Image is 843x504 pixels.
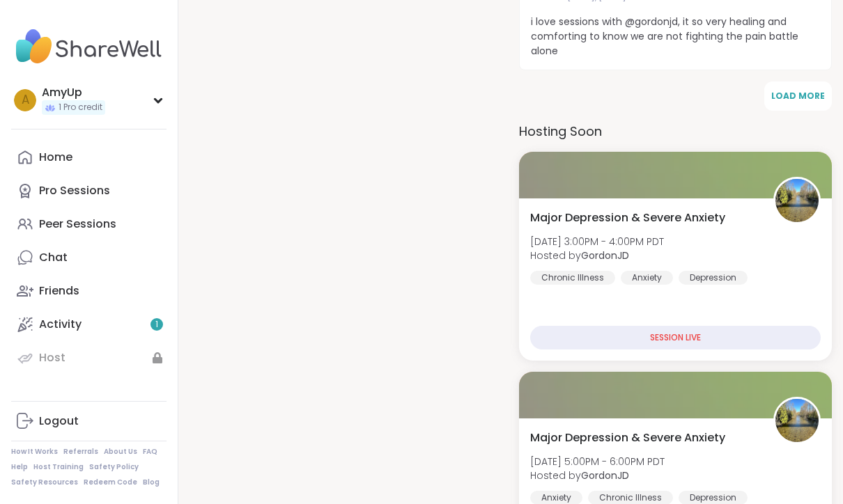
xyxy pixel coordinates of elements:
a: Host [11,341,167,375]
div: Home [39,150,72,165]
span: Load More [771,90,825,102]
a: Pro Sessions [11,174,167,207]
a: FAQ [143,447,157,457]
a: Blog [143,478,160,487]
button: Load More [764,81,832,111]
a: Activity1 [11,308,167,341]
a: Chat [11,241,167,274]
a: Logout [11,404,167,438]
div: Host [39,350,65,365]
a: Host Training [33,462,84,472]
h3: Hosting Soon [519,122,832,141]
div: AmyUp [42,85,105,100]
span: Hosted by [530,468,665,482]
span: Hosted by [530,249,664,262]
a: Home [11,141,167,174]
a: Peer Sessions [11,207,167,241]
b: GordonJD [581,249,629,262]
div: Peer Sessions [39,216,116,232]
div: Logout [39,414,79,429]
span: A [22,91,29,109]
span: [DATE] 5:00PM - 6:00PM PDT [530,455,665,468]
a: Help [11,462,28,472]
a: Redeem Code [84,478,137,487]
div: SESSION LIVE [530,326,821,349]
div: Anxiety [621,271,673,285]
span: Major Depression & Severe Anxiety [530,430,725,446]
div: Chat [39,250,68,265]
span: 1 [155,319,158,331]
span: i love sessions with @gordonjd, it so very healing and comforting to know we are not fighting the... [531,15,820,58]
a: About Us [104,447,137,457]
span: Major Depression & Severe Anxiety [530,210,725,226]
div: Chronic Illness [530,271,615,285]
div: Depression [679,271,748,285]
span: 1 Pro credit [59,102,102,113]
div: Pro Sessions [39,183,110,198]
a: Referrals [63,447,98,457]
span: [DATE] 3:00PM - 4:00PM PDT [530,235,664,249]
img: ShareWell Nav Logo [11,22,167,71]
a: Safety Resources [11,478,78,487]
a: How It Works [11,447,58,457]
div: Friends [39,283,79,299]
a: Safety Policy [89,462,139,472]
a: Friends [11,274,167,308]
img: GordonJD [775,399,819,442]
b: GordonJD [581,468,629,482]
img: GordonJD [775,179,819,222]
div: Activity [39,317,82,332]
